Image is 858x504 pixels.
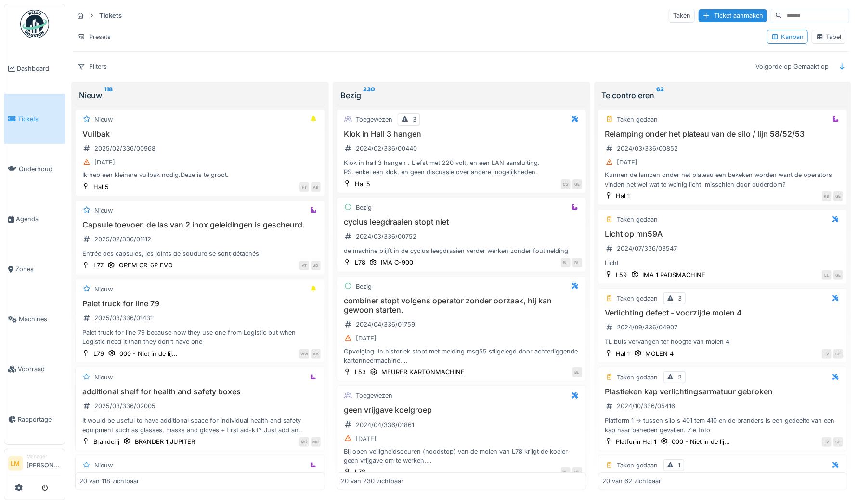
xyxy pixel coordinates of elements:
[311,437,321,447] div: MD
[79,249,321,258] div: Entrée des capsules, les joints de soudure se sont détachés
[94,373,113,382] div: Nieuw
[643,270,706,279] div: IMA 1 PADSMACHINE
[356,391,392,400] div: Toegewezen
[561,467,571,477] div: BL
[602,258,844,267] div: Licht
[341,477,403,486] div: 20 van 230 zichtbaar
[816,32,841,41] div: Tabel
[93,261,104,270] div: L77
[617,144,678,153] div: 2024/03/336/00852
[4,94,65,144] a: Tickets
[94,206,113,215] div: Nieuw
[413,115,416,124] div: 3
[616,437,657,446] div: Platform Hal 1
[4,144,65,194] a: Onderhoud
[94,461,113,470] div: Nieuw
[299,261,309,270] div: AT
[4,394,65,444] a: Rapportage
[93,349,104,358] div: L79
[356,282,372,291] div: Bezig
[8,456,23,471] li: LM
[602,416,844,434] div: Platform 1 -> tussen silo's 401 tem 410 en de branders is een gedeelte van een kap naar beneden g...
[341,217,582,227] h3: cyclus leegdraaien stopt niet
[678,294,682,303] div: 3
[822,349,832,359] div: TV
[678,373,682,382] div: 2
[822,437,832,447] div: TV
[79,89,321,101] div: Nieuw
[822,191,832,201] div: KB
[79,129,321,139] h3: Vuilbak
[356,334,377,343] div: [DATE]
[616,191,630,201] div: Hal 1
[94,235,151,244] div: 2025/02/336/01112
[16,214,61,224] span: Agenda
[311,182,321,192] div: AB
[73,60,111,74] div: Filters
[561,258,571,267] div: BL
[94,402,156,411] div: 2025/03/336/02005
[602,129,844,139] h3: Relamping onder het plateau van de silo / lijn 58/52/53
[341,447,582,465] div: Bij open veiligheidsdeuren (noodstop) van de molen van L78 krijgt de koeler geen vrijgave om te w...
[833,191,843,201] div: GE
[833,349,843,359] div: GE
[617,461,658,470] div: Taken gedaan
[572,258,582,267] div: BL
[617,115,658,124] div: Taken gedaan
[18,415,61,424] span: Rapportage
[18,114,61,124] span: Tickets
[602,89,844,101] div: Te controleren
[94,314,153,323] div: 2025/03/336/01431
[672,437,730,446] div: 000 - Niet in de lij...
[822,270,832,280] div: LL
[26,453,61,474] li: [PERSON_NAME]
[299,182,309,192] div: FT
[678,461,681,470] div: 1
[356,232,416,241] div: 2024/03/336/00752
[73,30,115,44] div: Presets
[4,194,65,244] a: Agenda
[833,437,843,447] div: GE
[355,467,365,477] div: L78
[299,349,309,359] div: WW
[617,402,676,411] div: 2024/10/336/05416
[356,144,417,153] div: 2024/02/336/00440
[79,387,321,396] h3: additional shelf for health and safety boxes
[833,270,843,280] div: GE
[341,158,582,176] div: Klok in hall 3 hangen . Liefst met 220 volt, en een LAN aansluiting. PS. enkel een klok, en geen ...
[79,220,321,229] h3: Capsule toevoer, de las van 2 inox geleidingen is gescheurd.
[340,89,583,101] div: Bezig
[4,244,65,294] a: Zones
[341,405,582,415] h3: geen vrijgave koelgroep
[341,246,582,255] div: de machine blijft in de cyclus leegdraaien verder werken zonder foutmelding
[311,261,321,270] div: JD
[94,115,113,124] div: Nieuw
[572,367,582,377] div: BL
[311,349,321,359] div: AB
[79,170,321,179] div: Ik heb een kleinere vuilbak nodig.Deze is te groot.
[15,265,61,274] span: Zones
[95,11,126,20] strong: Tickets
[699,9,767,22] div: Ticket aanmaken
[356,203,372,212] div: Bezig
[341,347,582,365] div: Opvolging :In historiek stopt met melding msg55 stilgelegd door achterliggende kartonneermachine....
[4,294,65,344] a: Machines
[355,258,365,267] div: L78
[94,158,115,167] div: [DATE]
[79,477,139,486] div: 20 van 118 zichtbaar
[381,367,465,377] div: MEURER KARTONMACHINE
[94,144,156,153] div: 2025/02/336/00968
[602,477,661,486] div: 20 van 62 zichtbaar
[79,416,321,434] div: It would be useful to have additional space for individual health and safety equipment such as gl...
[561,179,571,189] div: CS
[617,323,678,332] div: 2024/09/336/04907
[616,349,630,358] div: Hal 1
[20,10,49,38] img: Badge_color-CXgf-gQk.svg
[602,387,844,396] h3: Plastieken kap verlichtingsarmatuur gebroken
[341,296,582,315] h3: combiner stopt volgens operator zonder oorzaak, hij kan gewoon starten.
[602,337,844,346] div: TL buis vervangen ter hoogte van molen 4
[356,320,415,329] div: 2024/04/336/01759
[341,129,582,139] h3: Klok in Hall 3 hangen
[616,270,627,279] div: L59
[4,344,65,394] a: Voorraad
